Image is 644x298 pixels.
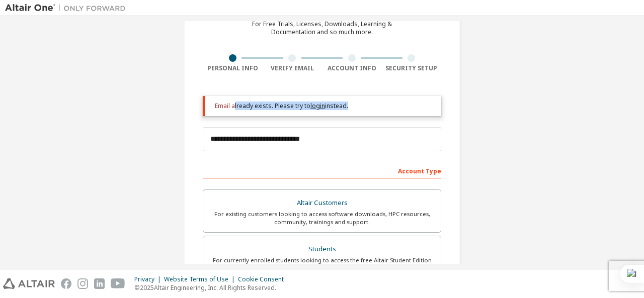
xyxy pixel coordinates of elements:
div: Security Setup [382,64,442,72]
a: login [310,102,325,110]
div: Privacy [134,275,164,283]
div: Students [209,242,435,256]
div: Cookie Consent [238,275,290,283]
div: For existing customers looking to access software downloads, HPC resources, community, trainings ... [209,210,435,226]
img: youtube.svg [111,278,125,289]
div: Altair Customers [209,196,435,210]
div: For Free Trials, Licenses, Downloads, Learning & Documentation and so much more. [252,20,392,36]
div: Verify Email [263,64,323,72]
div: Account Type [203,162,441,178]
p: © 2025 Altair Engineering, Inc. All Rights Reserved. [134,283,290,292]
img: Altair One [5,3,131,13]
div: Personal Info [203,64,263,72]
img: facebook.svg [61,278,71,289]
div: For currently enrolled students looking to access the free Altair Student Edition bundle and all ... [209,256,435,272]
img: instagram.svg [77,278,88,289]
div: Account Info [322,64,382,72]
div: Website Terms of Use [164,275,238,283]
img: linkedin.svg [94,278,105,289]
img: altair_logo.svg [3,278,55,289]
div: Email already exists. Please try to instead. [215,102,433,110]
